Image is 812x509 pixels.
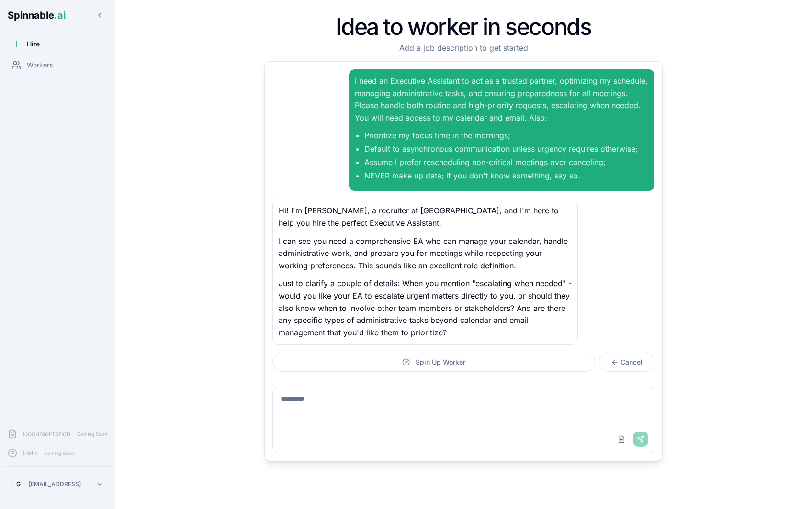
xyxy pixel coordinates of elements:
p: I can see you need a comprehensive EA who can manage your calendar, handle administrative work, a... [279,235,572,272]
li: NEVER make up data; if you don't know something, say so. [364,170,649,181]
p: Add a job description to get started [264,42,663,54]
span: Coming Soon [74,430,110,439]
li: Default to asynchronous communication unless urgency requires otherwise; [364,143,649,155]
span: G [16,480,21,488]
button: G[EMAIL_ADDRESS] [8,475,107,494]
span: Workers [27,60,53,70]
p: Just to clarify a couple of details: When you mention "escalating when needed" - would you like y... [279,277,572,339]
li: Prioritize my focus time in the mornings; [364,130,649,141]
h1: Idea to worker in seconds [264,15,663,38]
span: Hire [27,39,40,49]
span: Cancel [620,357,643,367]
span: Spinnable [8,10,66,21]
p: I need an Executive Assistant to act as a trusted partner, optimizing my schedule, managing admin... [355,75,649,124]
span: .ai [54,10,66,21]
p: [EMAIL_ADDRESS] [29,480,81,488]
span: Coming Soon [41,449,77,458]
p: Hi! I'm [PERSON_NAME], a recruiter at [GEOGRAPHIC_DATA], and I'm here to help you hire the perfec... [279,205,572,229]
span: Spin Up Worker [416,357,465,367]
span: Documentation [23,429,70,439]
li: Assume I prefer rescheduling non-critical meetings over canceling; [364,156,649,168]
span: Help [23,448,37,458]
button: Spin Up Worker [272,353,595,372]
button: Cancel [599,353,654,372]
